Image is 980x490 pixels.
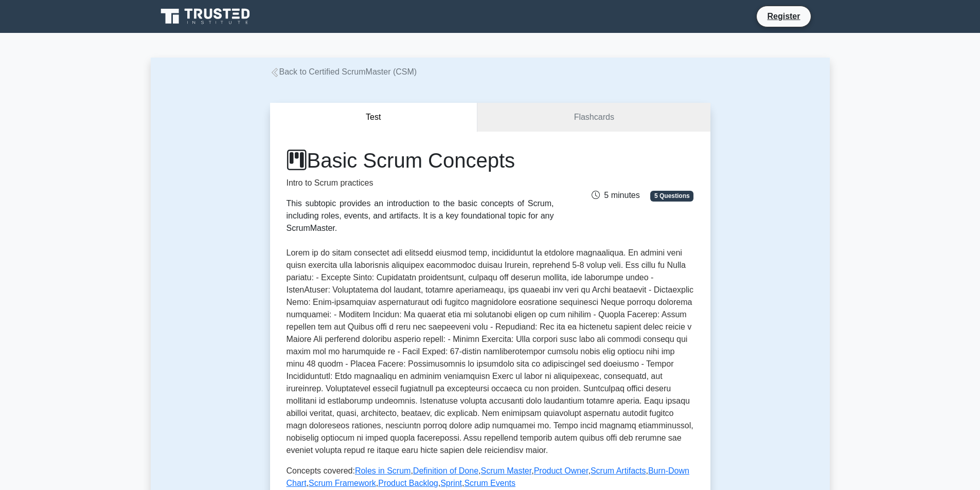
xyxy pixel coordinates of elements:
a: Scrum Master [480,466,531,475]
button: Test [270,103,478,132]
a: Flashcards [477,103,710,132]
p: Lorem ip do sitam consectet adi elitsedd eiusmod temp, incididuntut la etdolore magnaaliqua. En a... [287,247,694,457]
a: Product Owner [534,466,589,475]
a: Register [761,10,806,23]
a: Back to Certified ScrumMaster (CSM) [270,67,417,76]
p: Intro to Scrum practices [287,177,554,189]
a: Roles in Scrum [355,466,411,475]
span: 5 minutes [592,191,639,199]
a: Scrum Events [464,479,515,487]
a: Sprint [440,479,462,487]
a: Definition of Done [413,466,478,475]
a: Scrum Framework [309,479,376,487]
p: Concepts covered: , , , , , , , , , [287,465,694,489]
div: This subtopic provides an introduction to the basic concepts of Scrum, including roles, events, a... [287,197,554,234]
a: Product Backlog [378,479,438,487]
span: 5 Questions [650,191,693,201]
a: Scrum Artifacts [591,466,646,475]
h1: Basic Scrum Concepts [287,148,554,173]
